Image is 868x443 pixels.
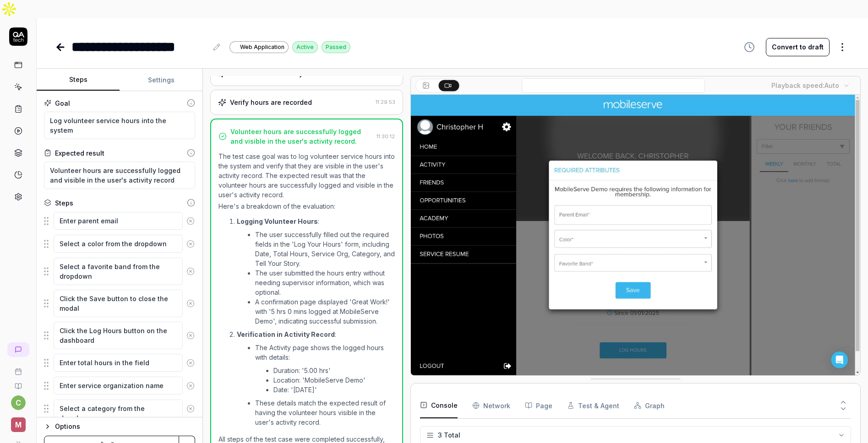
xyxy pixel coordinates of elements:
[255,268,395,297] li: The user submitted the hours entry without needing supervisor information, which was optional.
[183,400,198,418] button: Remove step
[420,393,458,418] button: Console
[44,234,195,254] div: Suggestions
[44,289,195,318] div: Suggestions
[55,98,70,108] div: Goal
[255,297,395,326] li: A confirmation page displayed 'Great Work!' with '5 hrs 0 mins logged at MobileServe Demo', indic...
[44,421,195,432] button: Options
[11,417,26,432] span: M
[255,398,395,427] li: These details match the expected result of having the volunteer hours visible in the user's activ...
[567,393,619,418] button: Test & Agent
[183,294,198,313] button: Remove step
[183,377,198,395] button: Remove step
[120,69,202,91] button: Settings
[55,421,195,432] div: Options
[55,198,73,208] div: Steps
[377,133,395,140] time: 11:30:12
[218,201,395,211] p: Here's a breakdown of the evaluation:
[237,217,318,225] strong: Logging Volunteer Hours
[183,354,198,372] button: Remove step
[183,262,198,281] button: Remove step
[634,393,665,418] button: Graph
[44,353,195,373] div: Suggestions
[4,410,33,434] button: M
[44,321,195,350] div: Suggestions
[376,99,395,105] time: 11:29:53
[273,385,395,394] li: Date: '[DATE]'
[183,235,198,253] button: Remove step
[230,127,373,146] div: Volunteer hours are successfully logged and visible in the user's activity record.
[218,151,395,200] p: The test case goal was to log volunteer service hours into the system and verify that they are vi...
[37,69,120,91] button: Steps
[55,148,104,158] div: Expected result
[7,342,29,357] a: New conversation
[229,41,289,53] a: Web Application
[44,257,195,286] div: Suggestions
[237,330,335,338] strong: Verification in Activity Record
[322,41,350,53] div: Passed
[44,399,195,418] div: Suggestions
[183,212,198,230] button: Remove step
[4,361,33,375] a: Book a call with us
[472,393,510,418] button: Network
[44,376,195,395] div: Suggestions
[240,43,284,51] span: Web Application
[237,216,395,226] p: :
[292,41,318,53] div: Active
[255,230,395,268] li: The user successfully filled out the required fields in the 'Log Your Hours' form, including Date...
[273,366,395,375] li: Duration: '5.00 hrs'
[255,343,395,396] li: The Activity page shows the logged hours with details:
[738,38,760,56] button: View version history
[766,38,830,56] button: Convert to draft
[230,97,312,107] div: Verify hours are recorded
[183,326,198,345] button: Remove step
[11,395,26,410] button: c
[44,211,195,231] div: Suggestions
[4,375,33,390] a: Documentation
[771,81,839,90] div: Playback speed:
[273,375,395,385] li: Location: 'MobileServe Demo'
[237,330,395,339] p: :
[525,393,552,418] button: Page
